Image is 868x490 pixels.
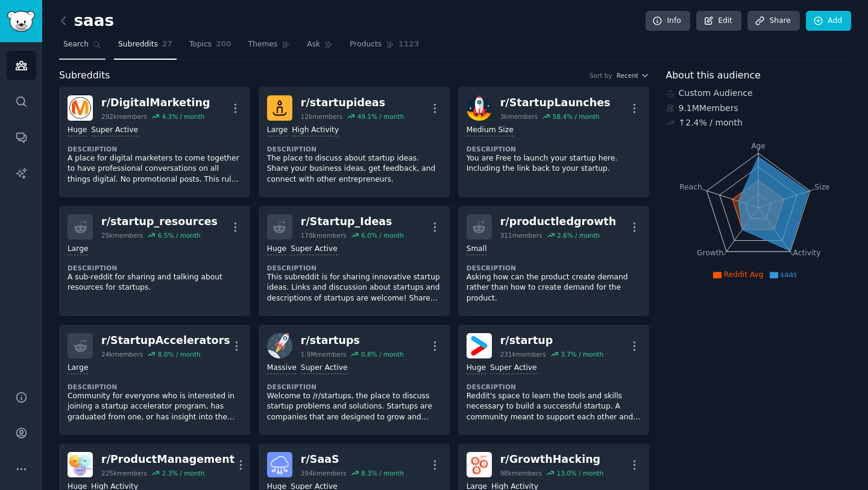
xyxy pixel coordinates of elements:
a: Topics200 [185,35,236,60]
div: Huge [68,125,87,136]
dt: Description [467,383,641,391]
a: Edit [696,11,741,31]
tspan: Size [814,182,829,191]
img: ProductManagement [68,452,93,477]
div: r/ StartupLaunches [500,95,611,110]
div: 2.3 % / month [162,469,204,477]
div: 6.0 % / month [361,231,404,240]
img: SaaS [267,452,292,477]
div: Huge [267,244,286,255]
div: Super Active [91,125,138,136]
div: r/ startups [301,333,404,348]
div: r/ SaaS [301,452,404,467]
span: Subreddits [59,68,110,83]
div: 225k members [101,469,147,477]
span: Ask [307,39,320,50]
div: 12k members [301,112,342,121]
span: 200 [216,39,231,50]
span: Recent [617,71,638,80]
img: DigitalMarketing [68,95,93,121]
div: 6.5 % / month [158,231,201,240]
dt: Description [68,383,242,391]
div: 8.3 % / month [361,469,404,477]
img: startups [267,333,292,358]
a: StartupLaunchesr/StartupLaunches3kmembers58.4% / monthMedium SizeDescriptionYou are Free to launc... [458,87,649,197]
img: GrowthHacking [467,452,492,477]
dt: Description [267,264,441,272]
span: 27 [162,39,172,50]
div: 49.1 % / month [357,112,404,121]
a: Add [806,11,851,31]
span: Products [350,39,382,50]
a: startupideasr/startupideas12kmembers49.1% / monthLargeHigh ActivityDescriptionThe place to discus... [259,87,450,197]
tspan: Growth [697,249,723,257]
p: The place to discuss about startup ideas. Share your business ideas, get feedback, and connect wi... [267,153,441,185]
h2: saas [59,11,114,31]
tspan: Reach [679,182,702,191]
button: Recent [617,71,649,80]
p: Welcome to /r/startups, the place to discuss startup problems and solutions. Startups are compani... [267,391,441,423]
dt: Description [467,145,641,153]
dt: Description [467,264,641,272]
span: Topics [189,39,212,50]
span: Search [63,39,89,50]
div: 13.0 % / month [556,469,603,477]
div: 1.9M members [301,350,347,358]
span: Themes [248,39,278,50]
div: r/ productledgrowth [500,214,617,229]
a: Info [646,11,690,31]
div: ↑ 2.4 % / month [679,116,743,129]
dt: Description [68,264,242,272]
span: Subreddits [118,39,158,50]
div: 2.6 % / month [557,231,600,240]
div: Massive [267,363,297,374]
a: r/startup_resources25kmembers6.5% / monthLargeDescriptionA sub-reddit for sharing and talking abo... [59,206,250,316]
div: 4.3 % / month [162,112,204,121]
img: GummySearch logo [7,11,35,32]
div: 58.4 % / month [553,112,600,121]
tspan: Activity [793,249,820,257]
div: 8.0 % / month [158,350,201,358]
a: startupsr/startups1.9Mmembers0.8% / monthMassiveSuper ActiveDescriptionWelcome to /r/startups, th... [259,325,450,435]
div: Custom Audience [666,87,852,100]
div: Medium Size [467,125,514,136]
a: r/Startup_Ideas178kmembers6.0% / monthHugeSuper ActiveDescriptionThis subreddit is for sharing in... [259,206,450,316]
a: r/StartupAccelerators24kmembers8.0% / monthLargeDescriptionCommunity for everyone who is interest... [59,325,250,435]
a: Subreddits27 [114,35,177,60]
div: r/ startup [500,333,603,348]
div: Large [267,125,288,136]
div: r/ GrowthHacking [500,452,603,467]
span: saas [781,270,797,279]
div: Huge [467,363,486,374]
a: startupr/startup231kmembers3.7% / monthHugeSuper ActiveDescriptionReddit's space to learn the too... [458,325,649,435]
p: You are Free to launch your startup here. Including the link back to your startup. [467,153,641,174]
div: 3.7 % / month [561,350,603,358]
div: Large [68,363,88,374]
div: 178k members [301,231,347,240]
div: r/ StartupAccelerators [101,333,230,348]
span: Reddit Avg [724,270,764,279]
div: Super Active [490,363,537,374]
a: Products1123 [345,35,423,60]
div: 24k members [101,350,143,358]
p: This subreddit is for sharing innovative startup ideas. Links and discussion about startups and d... [267,272,441,304]
a: Ask [303,35,337,60]
span: About this audience [666,68,761,83]
img: startupideas [267,95,292,121]
div: r/ startup_resources [101,214,218,229]
div: 25k members [101,231,143,240]
div: Large [68,244,88,255]
div: Super Active [291,244,338,255]
dt: Description [267,383,441,391]
a: Themes [244,35,295,60]
div: 394k members [301,469,347,477]
p: A place for digital marketers to come together to have professional conversations on all things d... [68,153,242,185]
div: 3k members [500,112,538,121]
img: startup [467,333,492,358]
p: A sub-reddit for sharing and talking about resources for startups. [68,272,242,293]
p: Asking how can the product create demand rather than how to create demand for the product. [467,272,641,304]
div: High Activity [292,125,339,136]
div: 311 members [500,231,542,240]
a: DigitalMarketingr/DigitalMarketing292kmembers4.3% / monthHugeSuper ActiveDescriptionA place for d... [59,87,250,197]
p: Community for everyone who is interested in joining a startup accelerator program, has graduated ... [68,391,242,423]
